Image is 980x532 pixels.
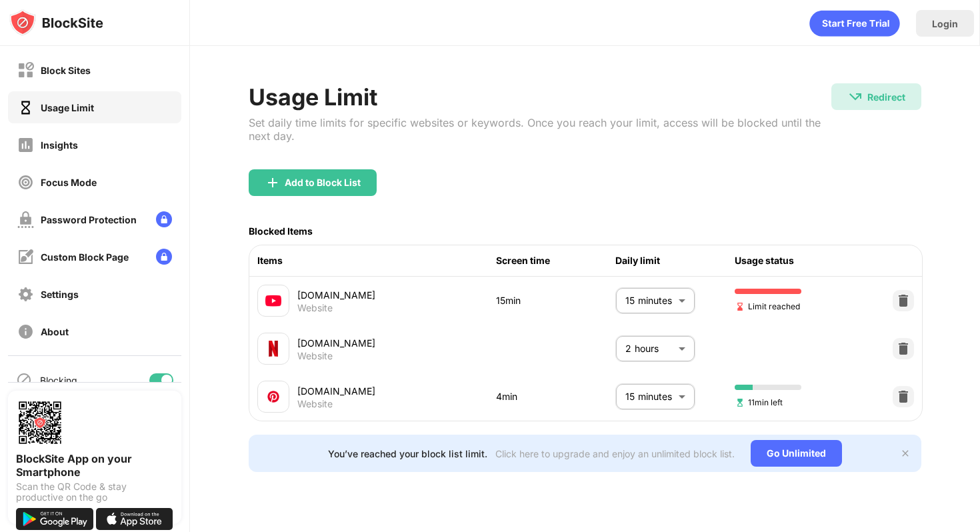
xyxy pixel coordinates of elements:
[17,62,34,79] img: block-off.svg
[96,508,173,530] img: download-on-the-app-store.svg
[17,137,34,153] img: insights-off.svg
[625,341,673,356] p: 2 hours
[735,396,783,409] span: 11min left
[17,211,34,228] img: password-protection-off.svg
[496,389,615,404] div: 4min
[41,139,78,151] div: Insights
[16,372,32,388] img: blocking-icon.svg
[249,83,831,111] div: Usage Limit
[495,448,735,459] div: Click here to upgrade and enjoy an unlimited block list.
[265,341,281,357] img: favicons
[265,389,281,405] img: favicons
[809,10,900,37] div: animation
[932,18,958,29] div: Login
[156,211,172,227] img: lock-menu.svg
[285,177,361,188] div: Add to Block List
[265,293,281,309] img: favicons
[41,289,79,300] div: Settings
[249,116,831,143] div: Set daily time limits for specific websites or keywords. Once you reach your limit, access will b...
[615,253,735,268] div: Daily limit
[156,249,172,265] img: lock-menu.svg
[297,336,496,350] div: [DOMAIN_NAME]
[41,326,69,337] div: About
[41,65,91,76] div: Block Sites
[625,389,673,404] p: 15 minutes
[17,174,34,191] img: focus-off.svg
[17,249,34,265] img: customize-block-page-off.svg
[900,448,911,459] img: x-button.svg
[625,293,673,308] p: 15 minutes
[867,91,905,103] div: Redirect
[17,286,34,303] img: settings-off.svg
[328,448,487,459] div: You’ve reached your block list limit.
[17,323,34,340] img: about-off.svg
[735,301,745,312] img: hourglass-end.svg
[735,300,800,313] span: Limit reached
[297,350,333,362] div: Website
[9,9,103,36] img: logo-blocksite.svg
[16,399,64,447] img: options-page-qr-code.png
[751,440,842,467] div: Go Unlimited
[297,302,333,314] div: Website
[16,452,173,479] div: BlockSite App on your Smartphone
[16,508,93,530] img: get-it-on-google-play.svg
[297,384,496,398] div: [DOMAIN_NAME]
[41,214,137,225] div: Password Protection
[17,99,34,116] img: time-usage-on.svg
[41,102,94,113] div: Usage Limit
[297,288,496,302] div: [DOMAIN_NAME]
[40,375,77,386] div: Blocking
[735,397,745,408] img: hourglass-set.svg
[249,225,313,237] div: Blocked Items
[496,253,615,268] div: Screen time
[496,293,615,308] div: 15min
[735,253,854,268] div: Usage status
[257,253,496,268] div: Items
[297,398,333,410] div: Website
[41,251,129,263] div: Custom Block Page
[16,481,173,503] div: Scan the QR Code & stay productive on the go
[41,177,97,188] div: Focus Mode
